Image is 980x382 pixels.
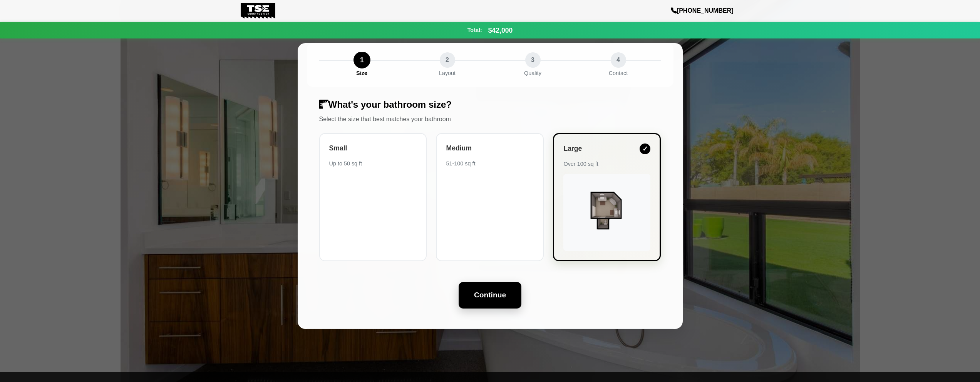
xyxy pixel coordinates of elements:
[241,3,276,18] img: Tse Construction
[611,52,626,68] div: 4
[459,282,521,309] button: Continue
[563,160,650,168] div: Over 100 sq ft
[319,115,661,124] p: Select the size that best matches your bathroom
[356,69,367,78] div: Size
[329,160,417,167] div: Up to 50 sq ft
[563,188,650,237] img: Large Bathroom Layout
[563,143,650,153] div: Large
[319,99,661,110] h3: What's your bathroom size?
[329,143,417,153] div: Small
[440,52,455,68] div: 2
[488,25,513,35] span: $42,000
[439,69,456,78] div: Layout
[524,69,541,78] div: Quality
[525,52,541,68] div: 3
[446,143,534,153] div: Medium
[467,26,482,35] span: Total:
[609,69,628,78] div: Contact
[665,3,740,18] a: [PHONE_NUMBER]
[353,52,370,68] div: 1
[446,160,534,167] div: 51-100 sq ft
